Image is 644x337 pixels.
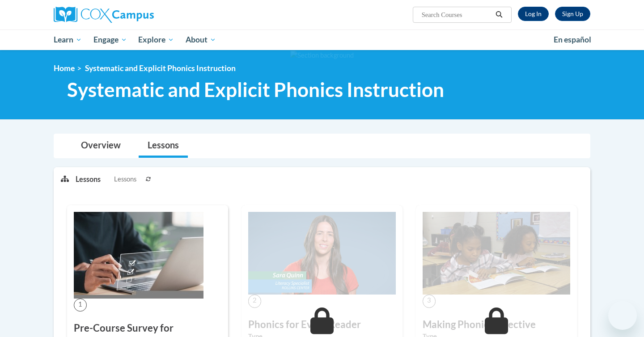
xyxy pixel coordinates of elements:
span: Systematic and Explicit Phonics Instruction [85,63,236,73]
span: Engage [93,34,127,45]
p: Lessons [76,174,101,184]
a: En español [548,30,597,49]
img: Course Image [423,212,570,295]
img: Course Image [248,212,396,295]
a: Explore [132,29,180,50]
h3: Phonics for Every Reader [248,318,396,332]
input: Search Courses [421,9,492,20]
span: About [186,34,216,45]
a: Learn [48,29,88,50]
a: Register [555,7,590,21]
span: 1 [74,299,87,312]
a: Lessons [139,134,188,158]
a: About [180,29,222,50]
a: Home [54,63,75,73]
a: Log In [518,7,549,21]
a: Overview [72,134,130,158]
iframe: Button to launch messaging window [608,301,637,330]
span: 2 [248,295,261,308]
a: Engage [88,29,133,50]
img: Course Image [74,212,203,299]
img: Section background [290,51,354,60]
span: Systematic and Explicit Phonics Instruction [67,78,444,101]
span: Learn [54,34,82,45]
span: 3 [423,295,436,308]
img: Cox Campus [54,7,154,23]
div: Main menu [40,29,604,50]
a: Cox Campus [54,7,224,23]
span: En español [554,35,591,44]
button: Search [492,9,506,20]
span: Lessons [114,174,136,184]
span: Explore [138,34,174,45]
h3: Making Phonics Effective [423,318,570,332]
